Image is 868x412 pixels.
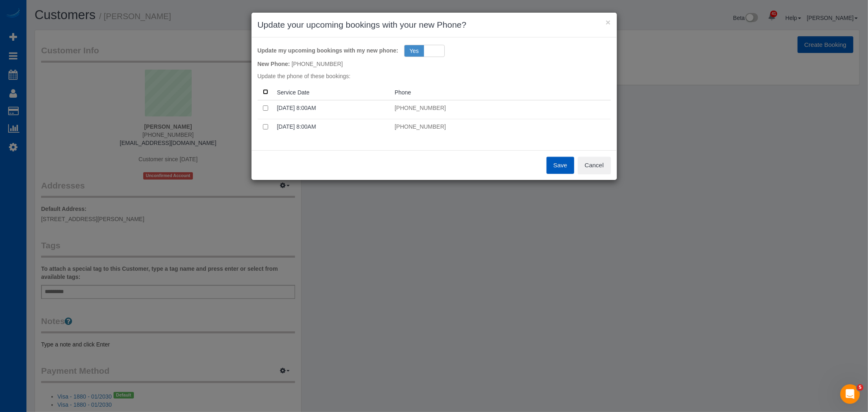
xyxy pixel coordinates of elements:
p: [PHONE_NUMBER] [395,104,608,112]
button: Cancel [578,157,611,174]
a: [DATE] 8:00AM [277,123,316,130]
th: Service Date [274,84,391,100]
td: Phone [391,119,611,137]
button: Save [547,157,574,174]
td: Service Date [274,119,391,137]
iframe: Intercom live chat [840,384,860,404]
span: [PHONE_NUMBER] [292,61,343,67]
span: 5 [857,384,864,391]
p: Update the phone of these bookings: [258,72,611,80]
label: Update my upcoming bookings with my new phone: [258,44,398,55]
th: Phone [391,84,611,100]
a: [DATE] 8:00AM [277,105,316,111]
td: Phone [391,100,611,119]
span: Yes [404,45,424,57]
button: × [606,18,610,26]
p: [PHONE_NUMBER] [395,123,608,131]
td: Service Date [274,100,391,119]
h3: Update your upcoming bookings with your new Phone? [258,19,611,31]
label: New Phone: [258,57,290,68]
